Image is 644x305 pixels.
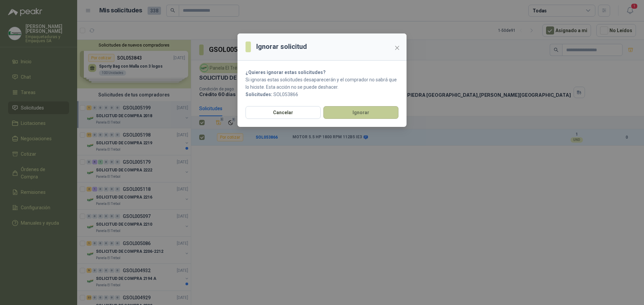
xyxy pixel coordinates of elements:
[246,92,272,97] b: Solicitudes:
[246,70,326,75] strong: ¿Quieres ignorar estas solicitudes?
[256,42,307,52] h3: Ignorar solicitud
[392,43,402,53] button: Close
[394,45,400,51] span: close
[246,106,321,119] button: Cancelar
[246,76,398,91] p: Si ignoras estas solicitudes desaparecerán y el comprador no sabrá que lo hiciste. Esta acción no...
[246,91,398,98] p: SOL053866
[323,106,398,119] button: Ignorar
